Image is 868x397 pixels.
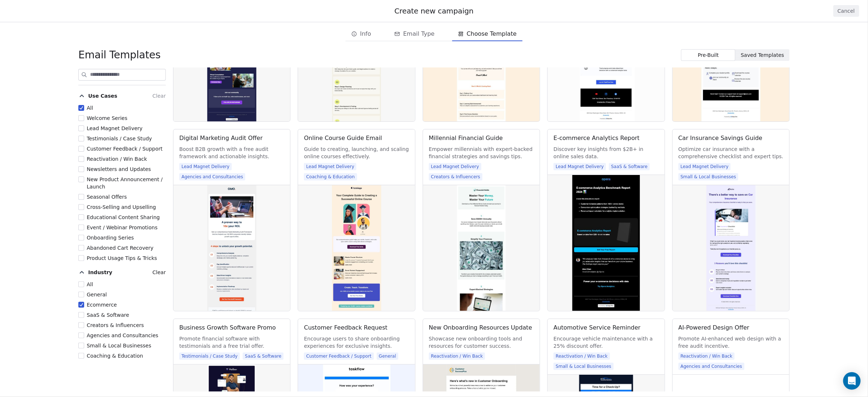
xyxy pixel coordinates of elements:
div: Business Growth Software Promo [179,323,276,332]
span: Empower millennials with expert-backed financial strategies and savings tips. [429,145,534,160]
button: Ecommerce [78,301,84,308]
span: Industry [88,269,112,276]
button: Coaching & Education [78,352,84,359]
button: SaaS & Software [78,311,84,319]
div: Online Course Guide Email [304,134,382,143]
div: Automotive Service Reminder [554,323,641,332]
span: Event / Webinar Promotions [87,225,157,230]
button: Educational Content Sharing [78,214,84,221]
button: New Product Announcement / Launch [78,176,84,183]
button: IndustryClear [78,266,166,281]
button: Small & Local Businesses [78,342,84,349]
button: All [78,104,84,112]
span: General [377,353,399,360]
span: Promote financial software with testimonials and a free trial offer. [179,335,284,350]
span: Small & Local Businesses [679,173,739,180]
span: Email Type [403,30,434,38]
span: New Product Announcement / Launch [87,176,163,190]
div: Use CasesClear [78,104,166,262]
button: Onboarding Series [78,234,84,241]
span: Reactivation / Win Back [429,353,485,360]
span: Promote AI-enhanced web design with a free audit incentive. [679,335,783,350]
span: Lead Magnet Delivery [87,125,142,131]
span: Agencies and Consultancies [87,332,158,338]
span: Abandoned Cart Recovery [87,245,153,251]
span: All [87,281,93,287]
span: Educational Content Sharing [87,214,160,220]
span: Testimonials / Case Study [87,136,152,141]
button: Clear [152,92,166,100]
button: Newsletters and Updates [78,166,84,173]
span: Agencies and Consultancies [679,363,744,370]
div: Digital Marketing Audit Offer [179,134,263,143]
div: email creation steps [345,27,523,41]
button: Lead Magnet Delivery [78,125,84,132]
button: Creators & Influencers [78,322,84,329]
div: Create new campaign [9,6,859,16]
div: IndustryClear [78,281,166,359]
span: Info [360,30,371,38]
span: SaaS & Software [243,353,284,360]
span: Agencies and Consultancies [179,173,245,180]
span: SaaS & Software [609,163,650,170]
span: Optimize car insurance with a comprehensive checklist and expert tips. [679,145,783,160]
button: Testimonials / Case Study [78,135,84,142]
span: Reactivation / Win Back [554,353,610,360]
span: Creators & Influencers [429,173,482,180]
span: Clear [152,93,166,99]
span: Boost B2B growth with a free audit framework and actionable insights. [179,145,284,160]
button: Customer Feedback / Support [78,145,84,152]
span: Onboarding Series [87,235,134,241]
span: Lead Magnet Delivery [679,163,731,170]
span: Clear [152,269,166,275]
span: Cross-Selling and Upselling [87,204,156,210]
span: Discover key insights from $2B+ in online sales data. [554,145,658,160]
div: Car Insurance Savings Guide [679,134,763,143]
span: Testimonials / Case Study [179,353,240,360]
span: Coaching & Education [87,353,143,359]
span: Email Templates [78,48,161,62]
div: New Onboarding Resources Update [429,323,532,332]
span: Reactivation / Win Back [87,156,147,162]
span: Seasonal Offers [87,194,127,200]
span: Coaching & Education [304,173,357,180]
button: Abandoned Cart Recovery [78,244,84,252]
span: General [87,292,107,297]
button: Clear [152,268,166,277]
div: AI-Powered Design Offer [679,323,750,332]
span: Lead Magnet Delivery [429,163,481,170]
span: Showcase new onboarding tools and resources for customer success. [429,335,534,350]
div: E-commerce Analytics Report [554,134,640,143]
span: Welcome Series [87,115,128,121]
button: Event / Webinar Promotions [78,224,84,231]
span: Customer Feedback / Support [304,353,374,360]
button: Agencies and Consultancies [78,332,84,339]
span: Guide to creating, launching, and scaling online courses effectively. [304,145,409,160]
button: Seasonal Offers [78,193,84,201]
div: Open Intercom Messenger [843,372,861,390]
button: All [78,281,84,288]
span: Small & Local Businesses [87,343,151,349]
button: Welcome Series [78,114,84,122]
span: Use Cases [88,92,117,100]
span: Ecommerce [87,302,117,308]
button: Reactivation / Win Back [78,155,84,163]
span: Lead Magnet Delivery [554,163,606,170]
button: Cancel [833,5,859,17]
span: Lead Magnet Delivery [179,163,232,170]
span: All [87,105,93,111]
span: Product Usage Tips & Tricks [87,255,157,261]
span: Newsletters and Updates [87,166,151,172]
div: Millennial Financial Guide [429,134,503,143]
span: Creators & Influencers [87,322,144,328]
span: Lead Magnet Delivery [304,163,356,170]
button: General [78,291,84,298]
span: Small & Local Businesses [554,363,614,370]
span: SaaS & Software [87,312,129,318]
span: Reactivation / Win Back [679,353,735,360]
button: Use CasesClear [78,90,166,104]
span: Choose Template [467,30,517,38]
span: Encourage users to share onboarding experiences for exclusive insights. [304,335,409,350]
button: Cross-Selling and Upselling [78,203,84,211]
span: Encourage vehicle maintenance with a 25% discount offer. [554,335,658,350]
